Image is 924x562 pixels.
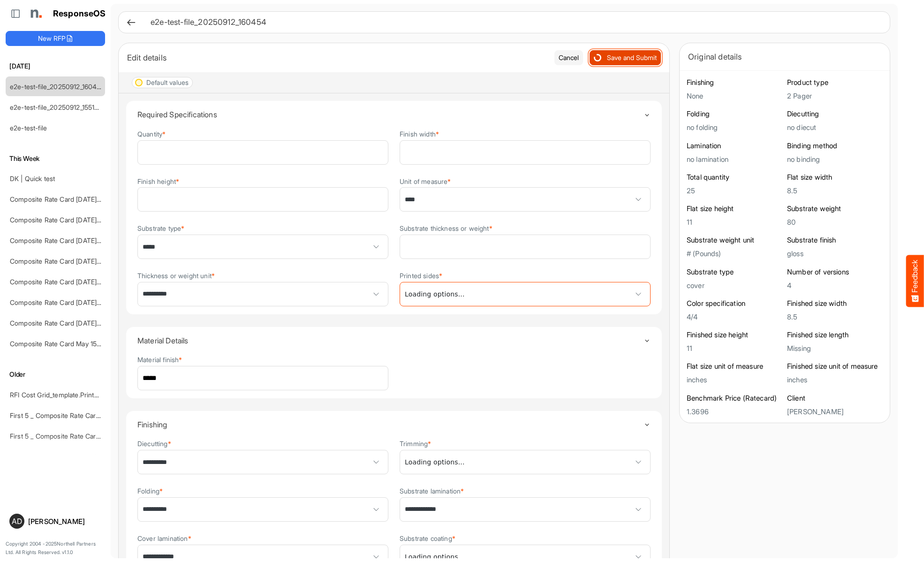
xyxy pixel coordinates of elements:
h6: Substrate finish [787,235,883,245]
label: Substrate lamination [400,487,464,494]
button: New RFP [6,31,105,46]
h6: Substrate weight [787,204,883,213]
h6: Client [787,394,883,403]
a: e2e-test-file [10,124,47,132]
h6: Substrate type [687,267,782,277]
h5: 25 [687,187,782,195]
a: Composite Rate Card [DATE]_smaller [10,195,121,203]
h6: [DATE] [6,61,105,71]
label: Diecutting [137,440,171,447]
h6: Flat size height [687,204,782,213]
h6: Finished size width [787,299,883,308]
a: Composite Rate Card [DATE] mapping test_deleted [10,257,163,265]
a: e2e-test-file_20250912_155107 [10,103,102,111]
a: First 5 _ Composite Rate Card [DATE] [10,432,122,440]
a: RFI Cost Grid_template.Prints and warehousing [10,391,151,399]
label: Unit of measure [400,178,451,185]
h6: Finished size unit of measure [787,362,883,371]
div: Default values [146,79,189,86]
h1: ResponseOS [53,9,106,19]
h6: Substrate weight unit [687,235,782,245]
h5: gloss [787,250,883,258]
a: Composite Rate Card [DATE] mapping test_deleted [10,278,163,286]
label: Trimming [400,440,431,447]
h5: no folding [687,123,782,131]
h5: 1.3696 [687,408,782,416]
span: AD [12,517,22,525]
h6: Total quantity [687,173,782,182]
button: Cancel [554,50,583,65]
div: Edit details [127,51,547,64]
h5: 8.5 [787,313,883,321]
h5: inches [787,376,883,384]
h5: [PERSON_NAME] [787,408,883,416]
a: Composite Rate Card [DATE] mapping test [10,298,137,306]
h5: Missing [787,344,883,352]
h5: None [687,92,782,100]
h6: Finished size height [687,330,782,340]
label: Material finish [137,356,182,363]
label: Cover lamination [137,535,191,542]
h6: Older [6,369,105,380]
a: Composite Rate Card May 15-2 [10,340,104,348]
img: Northell [26,4,45,23]
label: Printed sides [400,272,442,279]
h4: Finishing [137,420,644,429]
label: Folding [137,487,163,494]
h6: Product type [787,78,883,87]
h6: Finished size length [787,330,883,340]
h6: Lamination [687,141,782,151]
h5: inches [687,376,782,384]
label: Finish width [400,130,439,137]
label: Thickness or weight unit [137,272,215,279]
a: e2e-test-file_20250912_160454 [10,83,105,91]
a: Composite Rate Card [DATE] mapping test_deleted [10,216,163,224]
label: Finish height [137,178,179,185]
h5: 4/4 [687,313,782,321]
h6: This Week [6,153,105,164]
h5: no diecut [787,123,883,131]
h4: Material Details [137,336,644,345]
h6: Flat size unit of measure [687,362,782,371]
h6: e2e-test-file_20250912_160454 [151,18,875,26]
label: Substrate type [137,225,184,232]
summary: Toggle content [137,411,651,438]
h5: 11 [687,218,782,226]
h6: Color specification [687,299,782,308]
h5: no binding [787,155,883,163]
label: Substrate thickness or weight [400,225,492,232]
h6: Finishing [687,78,782,87]
h6: Binding method [787,141,883,151]
summary: Toggle content [137,101,651,128]
summary: Toggle content [137,327,651,354]
p: Copyright 2004 - 2025 Northell Partners Ltd. All Rights Reserved. v 1.1.0 [6,540,105,556]
h6: Number of versions [787,267,883,277]
h5: no lamination [687,155,782,163]
div: [PERSON_NAME] [28,518,101,525]
h5: cover [687,281,782,289]
a: Composite Rate Card [DATE] mapping test_deleted [10,236,163,244]
h6: Folding [687,109,782,119]
h5: 4 [787,281,883,289]
a: Composite Rate Card [DATE] mapping test [10,319,137,327]
h5: # (Pounds) [687,250,782,258]
h4: Required Specifications [137,110,644,119]
h6: Benchmark Price (Ratecard) [687,394,782,403]
a: First 5 _ Composite Rate Card [DATE] [10,411,122,419]
h5: 11 [687,344,782,352]
h5: 2 Pager [787,92,883,100]
h6: Flat size width [787,173,883,182]
h5: 80 [787,218,883,226]
label: Substrate coating [400,535,455,542]
label: Quantity [137,130,166,137]
a: DK | Quick test [10,175,55,182]
button: Feedback [906,255,924,307]
h5: 8.5 [787,187,883,195]
h6: Diecutting [787,109,883,119]
div: Original details [688,50,881,63]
